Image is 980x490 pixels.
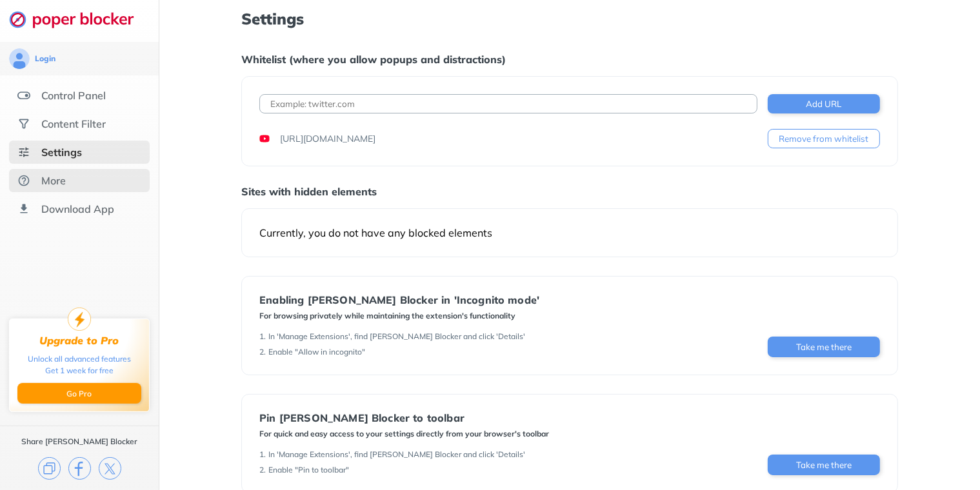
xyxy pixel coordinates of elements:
div: Control Panel [41,89,106,102]
div: Settings [41,146,82,159]
div: Login [35,54,55,64]
div: [URL][DOMAIN_NAME] [280,132,375,145]
div: Content Filter [41,117,106,130]
div: Currently, you do not have any blocked elements [259,226,880,239]
img: features.svg [17,89,30,102]
button: Add URL [768,94,880,113]
div: Share [PERSON_NAME] Blocker [21,436,137,447]
div: For browsing privately while maintaining the extension's functionality [259,311,539,321]
div: Whitelist (where you allow popups and distractions) [241,53,898,66]
img: download-app.svg [17,202,30,215]
img: copy.svg [38,457,61,480]
div: 1 . [259,331,266,342]
button: Go Pro [17,383,141,404]
div: In 'Manage Extensions', find [PERSON_NAME] Blocker and click 'Details' [268,449,525,460]
div: Enable "Allow in incognito" [268,347,365,357]
img: facebook.svg [68,457,91,480]
h1: Settings [241,10,898,27]
img: logo-webpage.svg [9,10,148,28]
div: Get 1 week for free [45,365,114,377]
img: avatar.svg [9,48,30,69]
div: Download App [41,202,114,215]
div: Sites with hidden elements [241,185,898,198]
button: Take me there [768,455,880,475]
div: 2 . [259,465,266,475]
button: Take me there [768,337,880,357]
div: 2 . [259,347,266,357]
img: settings-selected.svg [17,146,30,159]
img: x.svg [99,457,121,480]
div: Enable "Pin to toolbar" [268,465,349,475]
div: Upgrade to Pro [40,335,119,347]
button: Remove from whitelist [768,129,880,148]
div: Enabling [PERSON_NAME] Blocker in 'Incognito mode' [259,294,539,306]
div: 1 . [259,449,266,460]
div: Pin [PERSON_NAME] Blocker to toolbar [259,412,549,424]
img: upgrade-to-pro.svg [68,308,91,331]
div: More [41,174,66,187]
div: Unlock all advanced features [28,353,131,365]
div: In 'Manage Extensions', find [PERSON_NAME] Blocker and click 'Details' [268,331,525,342]
input: Example: twitter.com [259,94,757,113]
img: favicons [259,133,270,144]
img: about.svg [17,174,30,187]
div: For quick and easy access to your settings directly from your browser's toolbar [259,429,549,439]
img: social.svg [17,117,30,130]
